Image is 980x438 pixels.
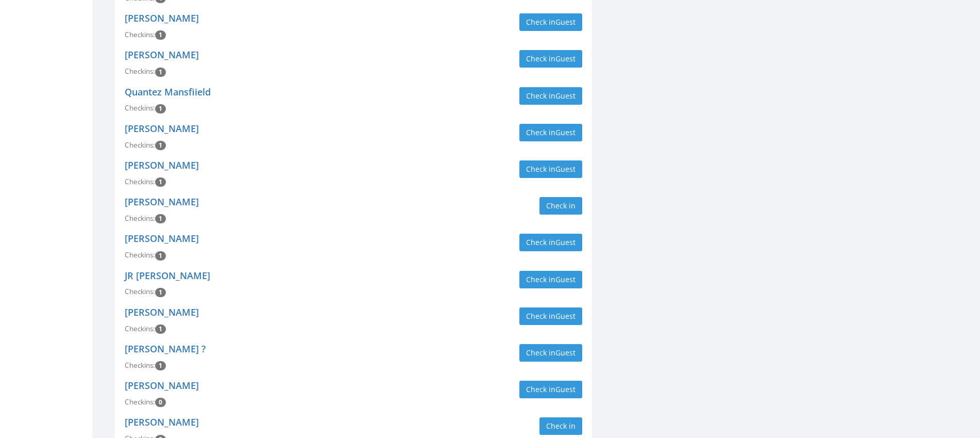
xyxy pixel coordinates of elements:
span: Checkin count [155,141,166,150]
span: Checkins: [125,361,155,370]
button: Check in [539,417,582,435]
a: [PERSON_NAME] [125,48,199,61]
span: Checkin count [155,214,166,223]
span: Guest [555,91,576,101]
span: Checkin count [155,288,166,297]
span: Checkin count [155,325,166,334]
button: Check inGuest [519,124,582,141]
span: Checkin count [155,177,166,187]
a: JR [PERSON_NAME] [125,269,210,282]
span: Checkins: [125,250,155,259]
span: Checkins: [125,140,155,150]
a: Quantez Mansfiield [125,86,211,98]
span: Guest [555,348,576,358]
button: Check inGuest [519,344,582,362]
span: Checkins: [125,214,155,223]
a: [PERSON_NAME] [125,12,199,24]
span: Checkins: [125,103,155,112]
span: Checkin count [155,251,166,261]
button: Check inGuest [519,234,582,251]
a: [PERSON_NAME] ? [125,343,206,355]
a: [PERSON_NAME] [125,159,199,171]
span: Guest [555,384,576,394]
button: Check in [539,197,582,215]
button: Check inGuest [519,271,582,288]
span: Checkins: [125,397,155,407]
span: Guest [555,237,576,247]
span: Checkins: [125,67,155,76]
a: [PERSON_NAME] [125,196,199,208]
span: Guest [555,164,576,174]
a: [PERSON_NAME] [125,122,199,135]
a: [PERSON_NAME] [125,232,199,245]
span: Checkin count [155,398,166,407]
a: [PERSON_NAME] [125,306,199,318]
span: Guest [555,274,576,284]
span: Checkin count [155,361,166,370]
span: Guest [555,127,576,137]
span: Checkin count [155,68,166,77]
span: Guest [555,311,576,321]
button: Check inGuest [519,87,582,105]
button: Check inGuest [519,307,582,325]
span: Checkin count [155,30,166,40]
button: Check inGuest [519,160,582,178]
button: Check inGuest [519,50,582,68]
button: Check inGuest [519,13,582,31]
a: [PERSON_NAME] [125,416,199,428]
span: Guest [555,54,576,63]
span: Checkins: [125,30,155,39]
span: Checkins: [125,287,155,296]
span: Checkins: [125,324,155,333]
span: Checkin count [155,104,166,113]
button: Check inGuest [519,381,582,398]
span: Checkins: [125,177,155,186]
a: [PERSON_NAME] [125,379,199,392]
span: Guest [555,17,576,27]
